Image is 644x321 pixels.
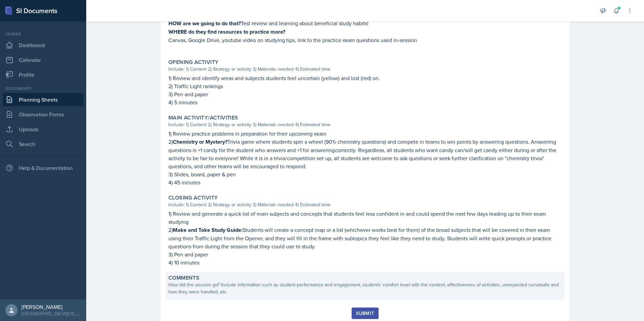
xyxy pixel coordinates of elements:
strong: Make and Take Study Guide: [173,226,243,234]
div: [GEOGRAPHIC_DATA][US_STATE] in [GEOGRAPHIC_DATA] [22,310,81,317]
div: Documents [3,85,84,92]
p: 2) Traffic Light rankings [168,82,562,90]
button: Submit [352,308,378,319]
p: 3) Pen and paper [168,250,562,258]
p: 1) Review and generate a quick list of main subjects and concepts that students feel less confide... [168,210,562,226]
p: 3) Pen and paper [168,90,562,98]
div: Leader [3,31,84,37]
a: Uploads [3,122,84,136]
a: Observation Forms [3,108,84,121]
p: 1) Review practice problems in preparation for their upcoming exam [168,130,562,138]
strong: HOW are we going to do that? [168,20,241,27]
a: Search [3,137,84,151]
p: 1) Review and identify areas and subjects students feel uncertain (yellow) and lost (red) on. [168,74,562,82]
p: 2) Students will create a concept map or a list (whichever works best for them) of the broad subj... [168,226,562,250]
label: Opening Activity [168,59,218,66]
div: [PERSON_NAME] [22,304,81,310]
p: Canvas, Google Drive, youtube video on studying tips, link to the practice exam questions used in... [168,36,562,44]
p: 4) 5 minutes [168,98,562,106]
div: Include: 1) Content 2) Strategy or activity 3) Materials needed 4) Estimated time [168,121,562,128]
div: Submit [356,311,374,316]
div: Include: 1) Content 2) Strategy or activity 3) Materials needed 4) Estimated time [168,201,562,208]
p: 4) 10 minutes [168,258,562,266]
label: Comments [168,275,199,281]
div: Help & Documentation [3,161,84,175]
a: Planning Sheets [3,93,84,106]
p: 2) Trivia game where students spin a wheel (90% chemistry questions) and compete in teams to win ... [168,138,562,170]
a: Profile [3,68,84,81]
a: Dashboard [3,38,84,52]
p: 3) Slides, board, paper & pen [168,170,562,178]
p: 4) 45 minutes [168,178,562,186]
label: Closing Activity [168,194,218,201]
div: How did the session go? Include information such as student performance and engagement, students'... [168,281,562,295]
strong: WHERE do they find resources to practice more? [168,28,285,36]
label: Main Activity/Activities [168,114,238,121]
em: correctly [335,146,355,154]
a: Calendar [3,53,84,67]
div: Include: 1) Content 2) Strategy or activity 3) Materials needed 4) Estimated time [168,66,562,73]
strong: Chemistry or Mystery? [173,138,227,146]
p: Test review and learning about beneficial study habits! [168,19,562,28]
